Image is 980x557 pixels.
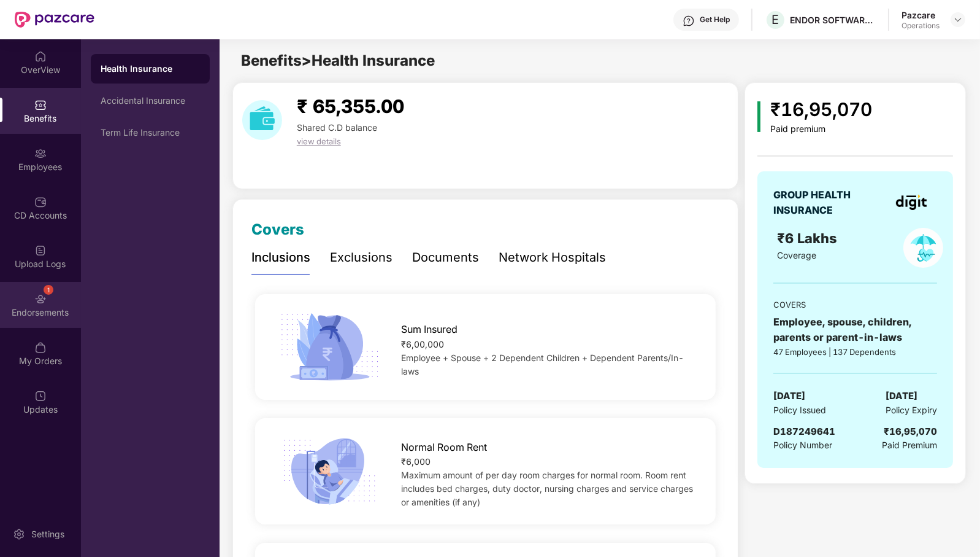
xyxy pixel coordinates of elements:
[770,124,872,134] div: Paid premium
[28,528,68,540] div: Settings
[251,220,304,238] span: Covers
[44,285,53,295] div: 1
[773,346,937,358] div: 47 Employees | 137 Dependents
[34,99,47,111] img: svg+xml;base64,PHN2ZyBpZD0iQmVuZWZpdHMiIHhtbG5zPSJodHRwOi8vd3d3LnczLm9yZy8yMDAwL3N2ZyIgd2lkdGg9Ij...
[13,528,25,540] img: svg+xml;base64,PHN2ZyBpZD0iU2V0dGluZy0yMHgyMCIgeG1sbnM9Imh0dHA6Ly93d3cudzMub3JnLzIwMDAvc3ZnIiB3aW...
[886,403,937,417] span: Policy Expiry
[777,230,841,246] span: ₹6 Lakhs
[297,122,377,133] span: Shared C.D balance
[773,187,881,218] div: GROUP HEALTH INSURANCE
[101,96,200,106] div: Accidental Insurance
[297,136,341,146] span: view details
[953,15,963,25] img: svg+xml;base64,PHN2ZyBpZD0iRHJvcGRvd24tMzJ4MzIiIHhtbG5zPSJodHRwOi8vd3d3LnczLm9yZy8yMDAwL3N2ZyIgd2...
[884,424,937,439] div: ₹16,95,070
[401,440,487,455] span: Normal Room Rent
[34,147,47,160] img: svg+xml;base64,PHN2ZyBpZD0iRW1wbG95ZWVzIiB4bWxucz0iaHR0cDovL3d3dy53My5vcmcvMjAwMC9zdmciIHdpZHRoPS...
[34,341,47,354] img: svg+xml;base64,PHN2ZyBpZD0iTXlfT3JkZXJzIiBkYXRhLW5hbWU9Ik15IE9yZGVycyIgeG1sbnM9Imh0dHA6Ly93d3cudz...
[15,12,94,28] img: New Pazcare Logo
[34,196,47,208] img: svg+xml;base64,PHN2ZyBpZD0iQ0RfQWNjb3VudHMiIGRhdGEtbmFtZT0iQ0QgQWNjb3VudHMiIHhtbG5zPSJodHRwOi8vd3...
[34,293,47,305] img: svg+xml;base64,PHN2ZyBpZD0iRW5kb3JzZW1lbnRzIiB4bWxucz0iaHR0cDovL3d3dy53My5vcmcvMjAwMC9zdmciIHdpZH...
[773,389,805,403] span: [DATE]
[902,21,940,31] div: Operations
[242,100,282,140] img: download
[241,52,435,69] span: Benefits > Health Insurance
[903,228,943,268] img: policyIcon
[276,310,384,384] img: icon
[101,128,200,138] div: Term Life Insurance
[412,248,479,267] div: Documents
[700,15,730,25] div: Get Help
[34,244,47,257] img: svg+xml;base64,PHN2ZyBpZD0iVXBsb2FkX0xvZ3MiIGRhdGEtbmFtZT0iVXBsb2FkIExvZ3MiIHhtbG5zPSJodHRwOi8vd3...
[401,470,693,507] span: Maximum amount of per day room charges for normal room. Room rent includes bed charges, duty doct...
[777,250,816,260] span: Coverage
[757,101,760,132] img: icon
[882,438,937,452] span: Paid Premium
[34,50,47,63] img: svg+xml;base64,PHN2ZyBpZD0iSG9tZSIgeG1sbnM9Imh0dHA6Ly93d3cudzMub3JnLzIwMDAvc3ZnIiB3aWR0aD0iMjAiIG...
[401,338,695,351] div: ₹6,00,000
[34,390,47,402] img: svg+xml;base64,PHN2ZyBpZD0iVXBkYXRlZCIgeG1sbnM9Imh0dHA6Ly93d3cudzMub3JnLzIwMDAvc3ZnIiB3aWR0aD0iMj...
[886,389,917,403] span: [DATE]
[770,95,872,124] div: ₹16,95,070
[101,63,200,75] div: Health Insurance
[499,248,606,267] div: Network Hospitals
[772,12,779,27] span: E
[896,195,927,210] img: insurerLogo
[251,248,310,267] div: Inclusions
[401,353,684,376] span: Employee + Spouse + 2 Dependent Children + Dependent Parents/In-laws
[401,322,457,337] span: Sum Insured
[276,434,384,509] img: icon
[773,426,835,437] span: D187249641
[773,314,937,345] div: Employee, spouse, children, parents or parent-in-laws
[773,440,832,450] span: Policy Number
[683,15,695,27] img: svg+xml;base64,PHN2ZyBpZD0iSGVscC0zMngzMiIgeG1sbnM9Imh0dHA6Ly93d3cudzMub3JnLzIwMDAvc3ZnIiB3aWR0aD...
[330,248,392,267] div: Exclusions
[902,9,940,21] div: Pazcare
[297,95,404,117] span: ₹ 65,355.00
[790,14,876,26] div: ENDOR SOFTWARE PRIVATE LIMITED
[773,403,826,417] span: Policy Issued
[773,298,937,311] div: COVERS
[401,455,695,469] div: ₹6,000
